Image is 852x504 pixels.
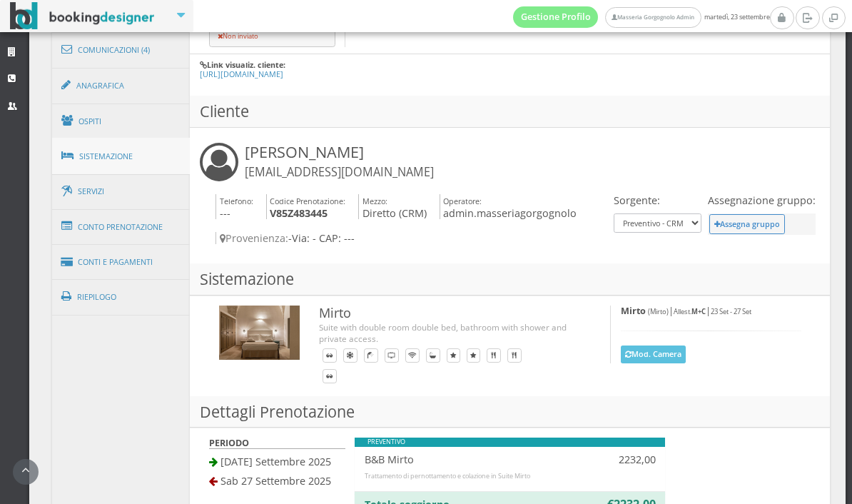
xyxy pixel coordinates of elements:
[220,474,331,488] span: Sab 27 Settembre 2025
[365,472,656,481] div: Trattamento di pernottamento e colazione in Suite Mirto
[292,231,310,245] span: Via:
[215,194,253,219] h4: ---
[355,438,665,447] div: PREVENTIVO
[52,244,191,281] a: Conti e Pagamenti
[52,278,191,316] a: Riepilogo
[52,31,191,69] a: Comunicazioni (4)
[708,194,816,206] h4: Assegnazione gruppo:
[215,232,610,244] h4: -
[443,196,482,206] small: Operatore:
[207,59,285,70] b: Link visualiz. cliente:
[270,196,345,206] small: Codice Prenotazione:
[220,455,331,468] span: [DATE] Settembre 2025
[648,307,669,316] small: (Mirto)
[319,306,582,321] h3: Mirto
[621,305,646,317] b: Mirto
[358,194,427,219] h4: Diretto (CRM)
[52,103,191,140] a: Ospiti
[621,306,801,316] h5: | |
[218,31,258,41] small: Non inviato
[674,307,706,316] small: Allest.
[245,164,434,180] small: [EMAIL_ADDRESS][DOMAIN_NAME]
[190,396,830,428] h3: Dettagli Prenotazione
[52,67,191,104] a: Anagrafica
[319,321,582,345] div: Suite with double room double bed, bathroom with shower and private access.
[513,6,770,28] span: martedì, 23 settembre
[362,196,387,206] small: Mezzo:
[190,263,830,296] h3: Sistemazione
[597,453,656,465] h4: 2232,00
[245,143,434,180] h3: [PERSON_NAME]
[52,138,191,175] a: Sistemazione
[691,307,706,316] b: M C
[220,196,253,206] small: Telefono:
[52,173,191,210] a: Servizi
[605,7,701,28] a: Masseria Gorgognolo Admin
[313,231,355,245] span: - CAP: ---
[270,206,328,220] b: V85Z483445
[709,214,786,233] button: Assegna gruppo
[220,231,288,245] span: Provenienza:
[365,453,578,465] h4: B&B Mirto
[10,2,155,30] img: BookingDesigner.com
[711,307,751,316] small: 23 Set - 27 Set
[219,306,300,360] img: bf77c9f8592811ee9b0b027e0800ecac.jpg
[698,307,701,316] b: +
[52,208,191,246] a: Conto Prenotazione
[190,96,830,128] h3: Cliente
[614,194,701,206] h4: Sorgente:
[513,6,599,28] a: Gestione Profilo
[200,69,283,79] a: [URL][DOMAIN_NAME]
[621,346,686,363] button: Mod. Camera
[440,194,577,219] h4: admin.masseriagorgognolo
[209,437,249,449] b: PERIODO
